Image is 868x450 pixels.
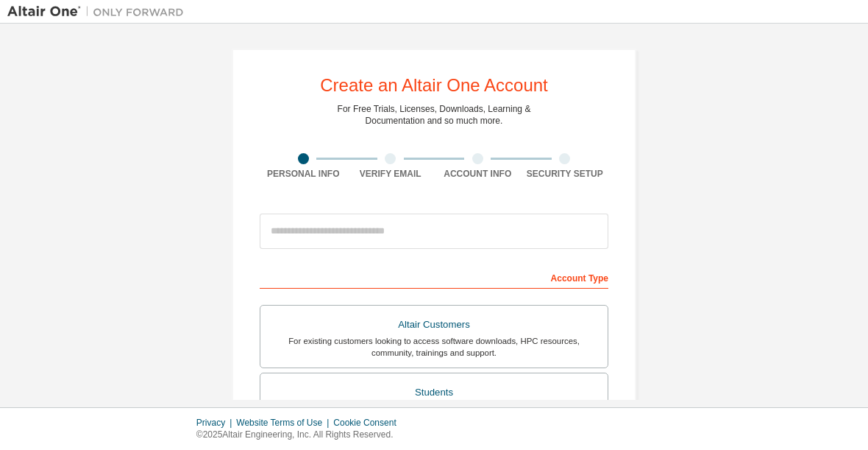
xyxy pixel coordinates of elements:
div: Students [269,382,599,403]
div: Account Type [260,265,608,289]
div: Website Terms of Use [236,417,333,429]
p: © 2025 Altair Engineering, Inc. All Rights Reserved. [196,429,405,441]
img: Altair One [7,4,191,19]
div: Altair Customers [269,314,599,335]
div: Cookie Consent [333,417,405,429]
div: Privacy [196,417,236,429]
div: Create an Altair One Account [320,77,548,94]
div: Account Info [434,168,522,180]
div: For existing customers looking to access software downloads, HPC resources, community, trainings ... [269,335,599,359]
div: For Free Trials, Licenses, Downloads, Learning & Documentation and so much more. [338,103,531,127]
div: Security Setup [522,168,609,180]
div: Verify Email [347,168,435,180]
div: Personal Info [260,168,347,180]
